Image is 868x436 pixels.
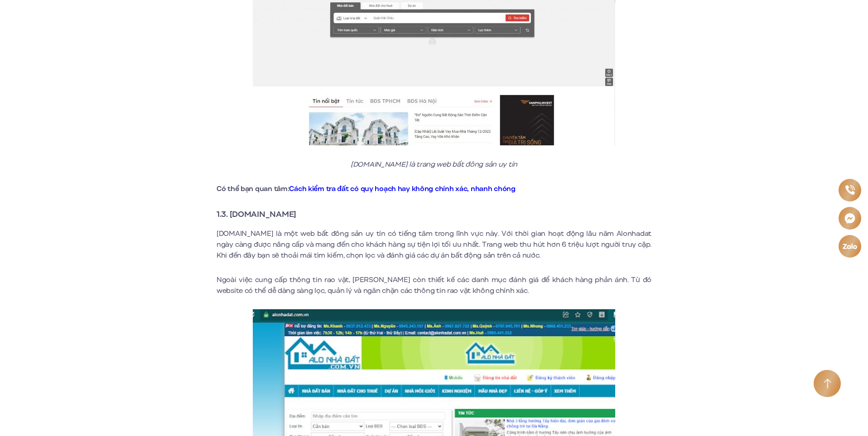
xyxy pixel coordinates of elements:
[217,228,651,261] p: [DOMAIN_NAME] là một web bất đông sản uy tín có tiếng tăm trong lĩnh vực này. Với thời gian hoạt ...
[289,184,515,194] a: Cách kiểm tra đất có quy hoạch hay không chính xác, nhanh chóng
[217,208,296,220] strong: 1.3. [DOMAIN_NAME]
[845,185,854,195] img: Phone icon
[842,244,857,249] img: Zalo icon
[824,379,831,389] img: Arrow icon
[844,213,855,224] img: Messenger icon
[217,184,516,194] strong: Có thể bạn quan tâm:
[351,159,517,169] em: [DOMAIN_NAME] là trang web bất đông sản uy tín
[217,274,651,296] p: Ngoài việc cung cấp thông tin rao vặt, [PERSON_NAME] còn thiết kế các danh mục đánh giá để khách ...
